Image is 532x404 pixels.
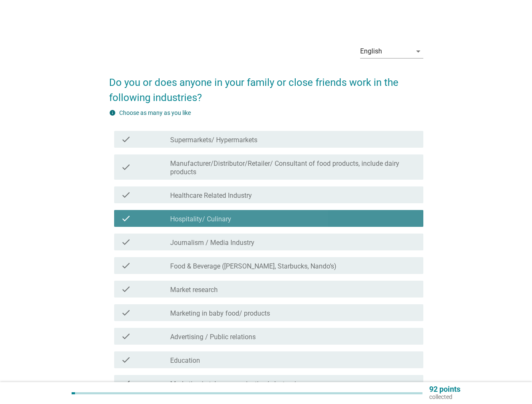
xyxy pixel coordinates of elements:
[170,262,337,271] label: Food & Beverage ([PERSON_NAME], Starbucks, Nando’s)
[121,134,131,144] i: check
[109,66,423,105] h2: Do you or does anyone in your family or close friends work in the following industries?
[170,215,231,223] label: Hospitality/ Culinary
[170,309,270,318] label: Marketing in baby food/ products
[121,378,131,388] i: check
[170,239,254,247] label: Journalism / Media Industry
[121,260,131,271] i: check
[170,356,200,365] label: Education
[170,136,257,144] label: Supermarkets/ Hypermarkets
[121,308,131,318] i: check
[121,237,131,247] i: check
[121,158,131,176] i: check
[429,393,460,401] p: collected
[109,109,116,116] i: info
[170,380,303,388] label: Marketing in telecommunication/ electronics
[119,109,191,116] label: Choose as many as you like
[170,333,256,341] label: Advertising / Public relations
[121,284,131,294] i: check
[170,159,417,176] label: Manufacturer/Distributor/Retailer/ Consultant of food products, include dairy products
[121,331,131,341] i: check
[121,355,131,365] i: check
[121,213,131,223] i: check
[413,46,423,56] i: arrow_drop_down
[170,286,218,294] label: Market research
[360,48,382,55] div: English
[170,191,252,200] label: Healthcare Related Industry
[429,385,460,393] p: 92 points
[121,190,131,200] i: check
